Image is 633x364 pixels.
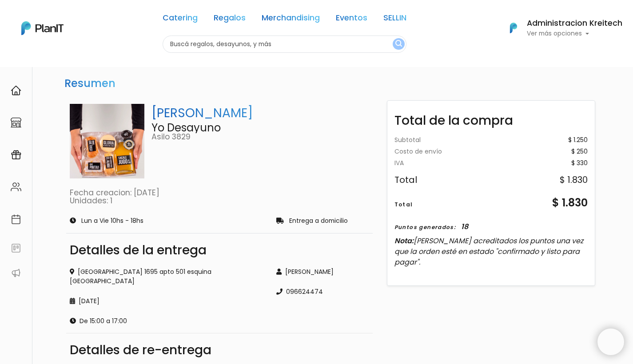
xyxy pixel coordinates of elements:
[11,150,21,160] img: campaigns-02234683943229c281be62815700db0a1741e53638e28bf9629b52c665b00959.svg
[70,244,369,257] div: Detalles de la entrega
[81,218,143,224] p: Lun a Vie 10hs - 18hs
[394,201,413,209] div: Total
[289,218,348,224] p: Entrega a domicilio
[394,236,588,268] p: Nota:
[597,328,624,355] iframe: trengo-widget-launcher
[70,344,369,356] div: Detalles de re-entrega
[70,267,266,286] div: [GEOGRAPHIC_DATA] 1695 apto 501 esquina [GEOGRAPHIC_DATA]
[70,297,266,306] div: [DATE]
[527,31,622,37] p: Ver más opciones
[70,317,266,326] div: De 15:00 a 17:00
[11,85,21,96] img: home-e721727adea9d79c4d83392d1f703f7f8bce08238fde08b1acbfd93340b81755.svg
[163,14,198,25] a: Catering
[394,149,442,155] div: Costo de envío
[276,287,369,297] div: 096624474
[394,175,417,184] div: Total
[262,14,320,25] a: Merchandising
[61,74,119,94] h3: Resumen
[552,195,588,211] div: $ 1.830
[394,236,583,267] span: [PERSON_NAME] acreditados los puntos una vez que la orden esté en estado "confirmado y listo para...
[151,123,369,133] p: Yo Desayuno
[568,137,588,143] div: $ 1.250
[504,18,523,38] img: PlanIt Logo
[11,268,21,278] img: partners-52edf745621dab592f3b2c58e3bca9d71375a7ef29c3b500c9f145b62cc070d4.svg
[394,223,456,231] div: Puntos generados:
[163,36,406,53] input: Buscá regalos, desayunos, y más
[151,104,369,123] p: [PERSON_NAME]
[276,267,369,277] div: [PERSON_NAME]
[214,14,246,25] a: Regalos
[395,40,402,48] img: search_button-432b6d5273f82d61273b3651a40e1bd1b912527efae98b1b7a1b2c0702e16a8d.svg
[70,104,144,178] img: 2000___2000-Photoroom__54_.png
[387,104,595,130] div: Total de la compra
[464,325,597,360] iframe: trengo-widget-status
[527,20,622,28] h6: Administracion Kreitech
[11,243,21,253] img: feedback-78b5a0c8f98aac82b08bfc38622c3050aee476f2c9584af64705fc4e61158814.svg
[560,175,588,184] div: $ 1.830
[21,21,64,35] img: PlanIt Logo
[383,14,406,25] a: SELLIN
[70,195,112,206] a: Unidades: 1
[70,189,369,197] p: Fecha creacion: [DATE]
[336,14,367,25] a: Eventos
[461,222,468,232] div: 18
[571,149,588,155] div: $ 250
[11,214,21,225] img: calendar-87d922413cdce8b2cf7b7f5f62616a5cf9e4887200fb71536465627b3292af00.svg
[394,160,404,166] div: IVA
[498,16,622,40] button: PlanIt Logo Administracion Kreitech Ver más opciones
[571,160,588,166] div: $ 330
[394,137,421,143] div: Subtotal
[11,117,21,128] img: marketplace-4ceaa7011d94191e9ded77b95e3339b90024bf715f7c57f8cf31f2d8c509eaba.svg
[151,133,369,141] p: Asilo 3829
[11,182,21,192] img: people-662611757002400ad9ed0e3c099ab2801c6687ba6c219adb57efc949bc21e19d.svg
